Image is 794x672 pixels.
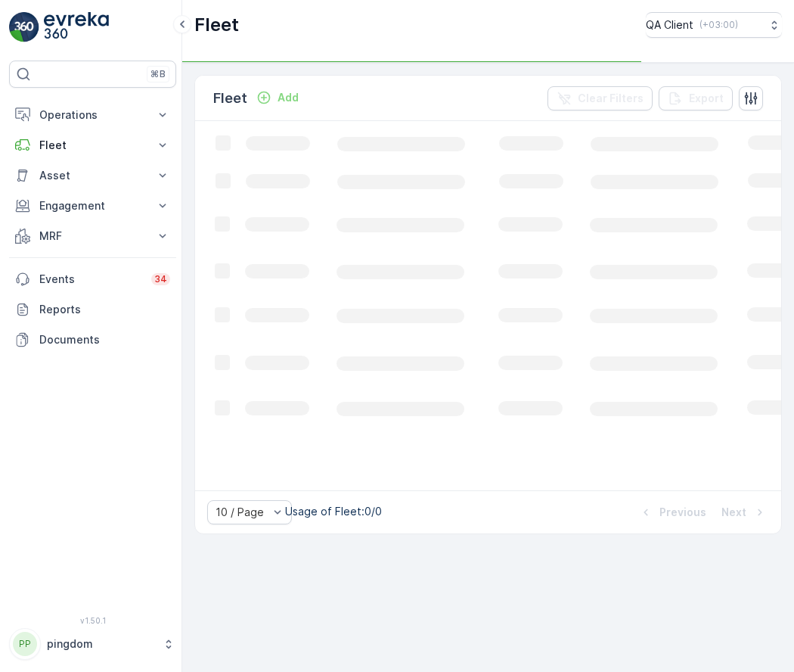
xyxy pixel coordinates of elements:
[659,505,706,520] p: Previous
[689,91,724,106] p: Export
[250,89,305,107] button: Add
[9,264,176,294] a: Events34
[213,88,247,109] p: Fleet
[47,636,155,652] p: pingdom
[39,229,146,244] p: MRF
[150,68,166,80] p: ⌘B
[720,503,769,521] button: Next
[547,86,653,110] button: Clear Filters
[721,505,746,520] p: Next
[39,138,146,153] p: Fleet
[39,332,170,347] p: Documents
[9,130,176,160] button: Fleet
[659,86,733,110] button: Export
[13,632,37,656] div: PP
[9,100,176,130] button: Operations
[699,19,738,31] p: ( +03:00 )
[9,616,176,625] span: v 1.50.1
[39,107,146,123] p: Operations
[39,272,142,287] p: Events
[9,221,176,251] button: MRF
[285,504,382,519] p: Usage of Fleet : 0/0
[646,17,693,33] p: QA Client
[9,294,176,325] a: Reports
[9,191,176,221] button: Engagement
[9,628,176,660] button: PPpingdom
[578,91,644,106] p: Clear Filters
[9,160,176,191] button: Asset
[39,168,146,183] p: Asset
[278,90,299,105] p: Add
[637,503,708,521] button: Previous
[39,302,170,317] p: Reports
[194,13,239,37] p: Fleet
[44,12,109,42] img: logo_light-DOdMpM7g.png
[9,325,176,355] a: Documents
[39,198,146,213] p: Engagement
[154,273,167,285] p: 34
[9,12,39,42] img: logo
[646,12,782,38] button: QA Client(+03:00)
